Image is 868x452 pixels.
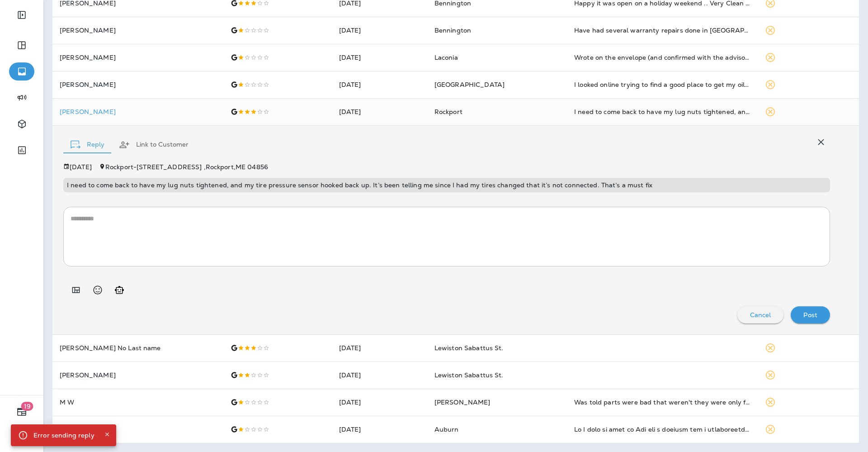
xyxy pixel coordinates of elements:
button: Cancel [737,306,784,324]
div: Was told parts were bad that weren't they were only four months old and confirmed not to be bad b... [574,398,750,407]
button: Reply [63,128,112,161]
p: [PERSON_NAME] [60,426,216,433]
td: [DATE] [332,44,427,71]
button: Close [102,429,113,440]
div: Click to view Customer Drawer [60,108,216,115]
span: Lewiston Sabattus St. [434,344,504,352]
td: [DATE] [332,98,427,125]
div: Wrote on the envelope (and confirmed with the advisor when I made the appt) that we only wanted a... [574,53,750,62]
button: Add in a premade template [67,281,85,299]
p: [PERSON_NAME] [60,54,216,61]
div: Have had several warranty repairs done in Bennington since 2023 for the same issue. ($3,700 job) ... [574,26,750,35]
button: Select an emoji [89,281,107,299]
p: I need to come back to have my lug nuts tightened, and my tire pressure sensor hooked back up. It... [67,181,826,189]
button: Expand Sidebar [9,6,34,24]
button: Link to Customer [112,128,196,161]
p: [DATE] [70,163,92,171]
p: [PERSON_NAME] [60,371,216,379]
p: Post [803,311,817,319]
p: [PERSON_NAME] [60,108,216,115]
td: [DATE] [332,389,427,416]
button: Post [791,306,830,324]
span: Laconia [434,53,458,62]
p: Cancel [750,311,771,319]
span: Bennington [434,26,471,34]
p: [PERSON_NAME] [60,81,216,88]
span: Lewiston Sabattus St. [434,371,504,379]
td: [DATE] [332,416,427,443]
td: [DATE] [332,362,427,389]
span: Rockport [434,108,462,116]
div: I looked online trying to find a good place to get my oil changed. I came across VIP and it origi... [574,80,750,89]
span: [GEOGRAPHIC_DATA] [434,81,505,89]
span: Auburn [434,425,459,433]
div: I need to come back to have my lug nuts tightened, and my tire pressure sensor hooked back up. It... [574,107,750,116]
p: M W [60,399,216,406]
p: [PERSON_NAME] [60,27,216,34]
p: [PERSON_NAME] No Last name [60,344,216,352]
td: [DATE] [332,17,427,44]
button: 19 [9,403,34,421]
td: [DATE] [332,71,427,98]
span: 19 [21,402,33,411]
span: [PERSON_NAME] [434,398,491,406]
span: Rockport - [STREET_ADDRESS] , Rockport , ME 04856 [105,163,268,171]
div: So I took my jeep to Vip for a sticker and a transmission leak. They called me up and said, the J... [574,425,750,434]
button: Generate AI response [110,281,128,299]
td: [DATE] [332,334,427,362]
div: Error sending reply [33,427,94,443]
